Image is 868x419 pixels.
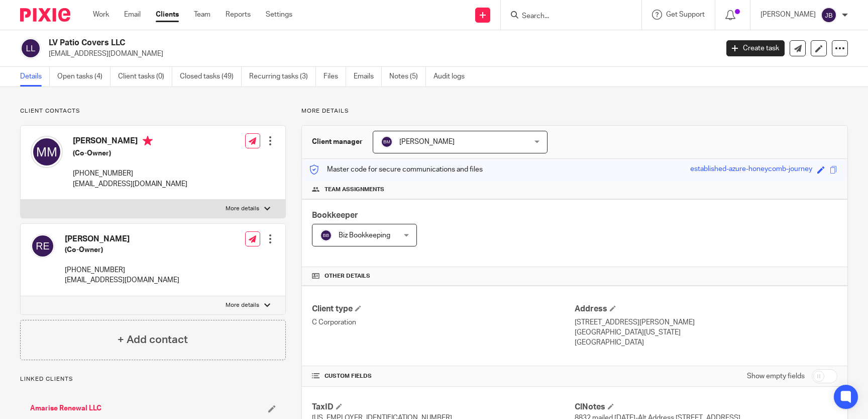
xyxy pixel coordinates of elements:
a: Work [93,10,109,20]
p: [EMAIL_ADDRESS][DOMAIN_NAME] [65,275,179,285]
h3: Client manager [312,137,363,147]
p: [PHONE_NUMBER] [73,169,187,179]
h4: Address [575,304,837,314]
a: Amarise Renewal LLC [30,403,101,413]
h4: TaxID [312,402,575,412]
p: [STREET_ADDRESS][PERSON_NAME] [575,317,837,327]
a: Email [124,10,141,20]
p: C Corporation [312,317,575,327]
a: Closed tasks (49) [180,67,242,87]
a: Settings [266,10,292,20]
p: More details [226,301,259,309]
a: Client tasks (0) [118,67,172,87]
p: Master code for secure communications and files [309,164,483,175]
h4: CUSTOM FIELDS [312,372,575,380]
h4: Client type [312,304,575,314]
p: [EMAIL_ADDRESS][DOMAIN_NAME] [73,179,187,189]
a: Files [323,67,346,87]
a: Team [194,10,210,20]
p: [GEOGRAPHIC_DATA] [575,338,837,348]
h4: [PERSON_NAME] [73,136,187,148]
p: [EMAIL_ADDRESS][DOMAIN_NAME] [49,49,711,59]
h4: ClNotes [575,402,837,412]
p: Client contacts [20,107,286,115]
a: Open tasks (4) [57,67,111,87]
span: Get Support [666,11,705,18]
div: established-azure-honeycomb-journey [690,164,812,176]
img: svg%3E [20,38,41,59]
a: Details [20,67,50,87]
img: svg%3E [31,136,63,168]
img: Pixie [20,8,70,22]
p: More details [226,205,259,213]
p: [PERSON_NAME] [761,10,816,20]
p: [PHONE_NUMBER] [65,265,179,275]
a: Notes (5) [389,67,426,87]
img: svg%3E [320,229,332,241]
h5: (Co-Owner) [65,245,179,255]
span: Biz Bookkeeping [339,232,390,239]
span: Team assignments [324,186,384,194]
h4: + Add contact [118,332,188,348]
a: Emails [354,67,382,87]
span: [PERSON_NAME] [399,138,455,145]
a: Audit logs [433,67,472,87]
h5: (Co-Owner) [73,148,187,158]
h4: [PERSON_NAME] [65,234,179,244]
span: Bookkeeper [312,211,358,219]
label: Show empty fields [747,371,805,381]
a: Reports [226,10,251,20]
h2: LV Patio Covers LLC [49,38,579,48]
a: Create task [726,40,785,56]
i: Primary [143,136,153,146]
p: More details [301,107,848,115]
img: svg%3E [821,7,837,23]
a: Recurring tasks (3) [249,67,316,87]
img: svg%3E [381,136,393,148]
p: [GEOGRAPHIC_DATA][US_STATE] [575,327,837,338]
input: Search [521,12,611,21]
a: Clients [156,10,179,20]
span: Other details [324,272,370,280]
img: svg%3E [31,234,55,258]
p: Linked clients [20,375,286,383]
